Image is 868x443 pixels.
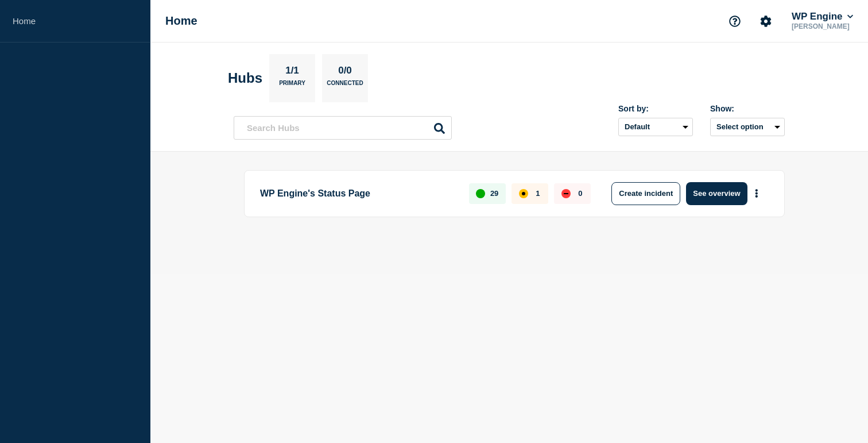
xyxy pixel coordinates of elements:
div: affected [519,189,528,198]
button: Select option [710,118,785,136]
button: WP Engine [789,11,855,22]
button: More actions [749,183,764,204]
button: Create incident [611,182,680,205]
h1: Home [165,14,197,28]
button: See overview [686,182,747,205]
p: 0/0 [334,65,356,80]
button: Account settings [754,9,778,33]
p: [PERSON_NAME] [789,22,855,30]
div: Sort by: [618,104,693,113]
input: Search Hubs [234,116,452,140]
div: Show: [710,104,785,113]
p: 29 [490,189,498,198]
p: WP Engine's Status Page [260,182,456,205]
p: 1/1 [281,65,304,80]
p: 1 [536,189,540,198]
select: Sort by [618,118,693,136]
p: Primary [279,80,305,92]
div: up [476,189,485,198]
h2: Hubs [228,70,262,86]
p: 0 [578,189,582,198]
p: Connected [327,80,363,92]
div: down [561,189,571,198]
button: Support [723,9,747,33]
